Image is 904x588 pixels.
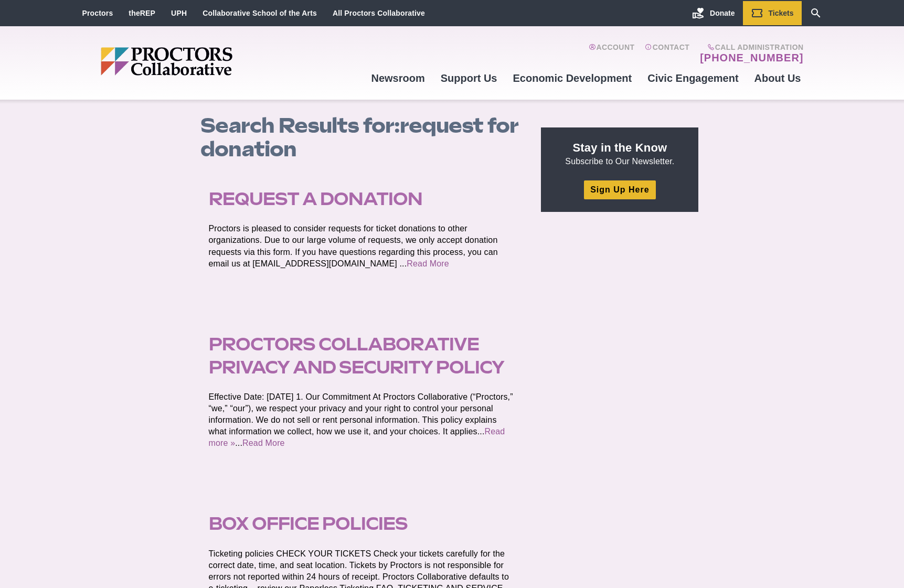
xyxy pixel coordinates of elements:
span: Call Administration [697,43,803,51]
a: All Proctors Collaborative [333,9,425,17]
a: Support Us [433,64,505,92]
p: Effective Date: [DATE] 1. Our Commitment At Proctors Collaborative (“Proctors,” “we,” “our”), we ... [209,391,517,449]
a: UPH [171,9,187,17]
a: Economic Development [505,64,640,92]
span: Search Results for: [200,113,400,138]
a: Newsroom [363,64,432,92]
a: Account [589,43,634,64]
a: theREP [129,9,155,17]
a: Donate [684,1,742,25]
a: Tickets [743,1,802,25]
span: Tickets [769,9,794,17]
a: Search [802,1,830,25]
a: Collaborative School of the Arts [203,9,317,17]
a: Request A Donation [209,188,422,209]
a: Civic Engagement [640,64,746,92]
a: Box Office Policies [209,513,408,534]
img: Proctors logo [101,47,313,76]
a: About Us [747,64,809,92]
strong: Stay in the Know [573,141,667,154]
p: Proctors is pleased to consider requests for ticket donations to other organizations. Due to our ... [209,223,517,269]
a: Contact [645,43,689,64]
p: Subscribe to Our Newsletter. [554,140,686,167]
h1: request for donation [200,114,530,161]
a: [PHONE_NUMBER] [700,51,803,64]
a: Sign Up Here [584,180,655,199]
a: Proctors Collaborative Privacy and Security Policy [209,334,504,378]
span: Donate [710,9,735,17]
a: Read More [407,259,449,268]
a: Proctors [82,9,113,17]
a: Read More [242,439,285,447]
